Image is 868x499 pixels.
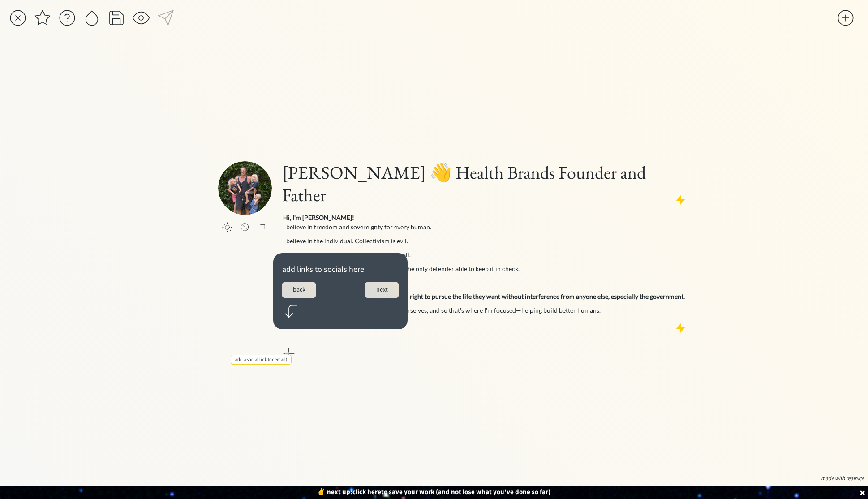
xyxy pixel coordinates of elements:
div: ✌️ next up: to save your work (and not lose what you've done so far) [87,488,781,496]
p: I believe in freedom and sovereignty for every human. [283,222,687,232]
div: add a social link (or email) [231,355,291,365]
u: click here [352,487,381,497]
p: Humanity is dangerous and the individual is the only defender able to keep it in check. [283,264,687,273]
p: I believe we change the world by changing ourselves, and so that's where I'm focused—helping buil... [283,305,687,315]
h1: [PERSON_NAME] 👋 Health Brands Founder and Father [282,161,688,206]
button: next [365,282,399,298]
strong: Every man, woman, and child should have the right to pursue the life they want without interferen... [283,293,685,300]
button: back [282,282,316,298]
div: add links to socials here [282,265,399,275]
p: Free markets bring the most prosperity for all. [283,250,687,259]
strong: Hi, I'm [PERSON_NAME]! [283,214,354,221]
p: I believe in the individual. Collectivism is evil. [283,236,687,245]
button: made with realnice [818,474,867,483]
